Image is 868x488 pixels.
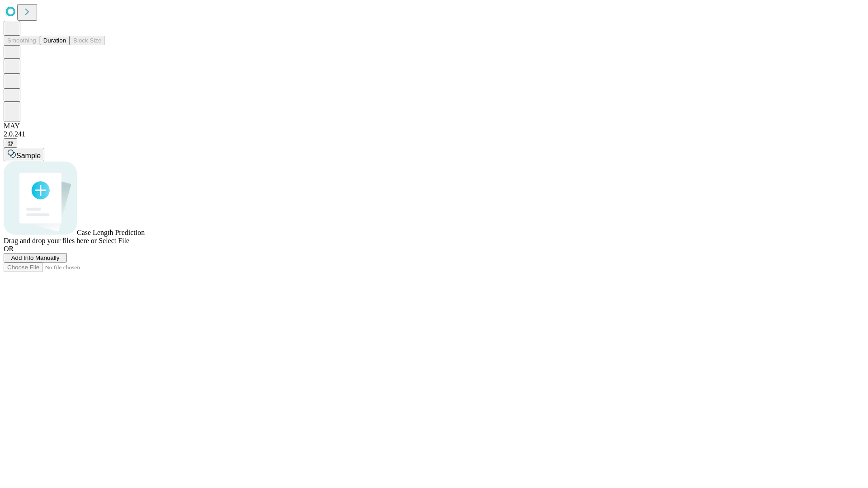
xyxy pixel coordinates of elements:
[40,36,70,45] button: Duration
[11,254,60,261] span: Add Info Manually
[4,253,67,263] button: Add Info Manually
[99,237,129,244] span: Select File
[4,138,17,148] button: @
[16,152,41,160] span: Sample
[70,36,105,45] button: Block Size
[4,245,14,253] span: OR
[4,148,44,161] button: Sample
[4,122,864,130] div: MAY
[4,130,864,138] div: 2.0.241
[4,237,97,244] span: Drag and drop your files here or
[7,140,14,146] span: @
[4,36,40,45] button: Smoothing
[77,229,145,236] span: Case Length Prediction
